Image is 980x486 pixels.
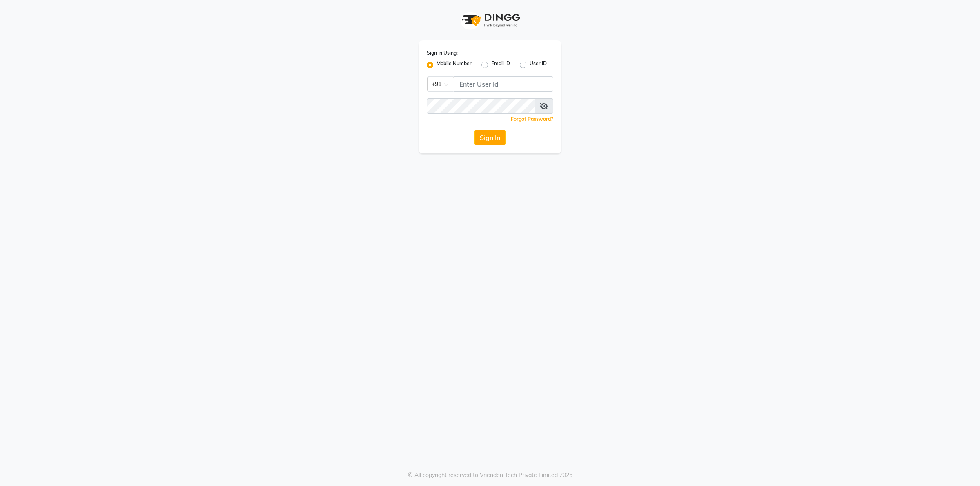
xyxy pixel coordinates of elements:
img: logo1.svg [457,8,523,32]
input: Username [454,76,553,92]
label: User ID [530,60,547,70]
input: Username [427,98,535,114]
a: Forgot Password? [511,116,553,122]
button: Sign In [474,130,506,145]
label: Mobile Number [437,60,472,70]
label: Sign In Using: [427,49,458,57]
label: Email ID [491,60,510,70]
